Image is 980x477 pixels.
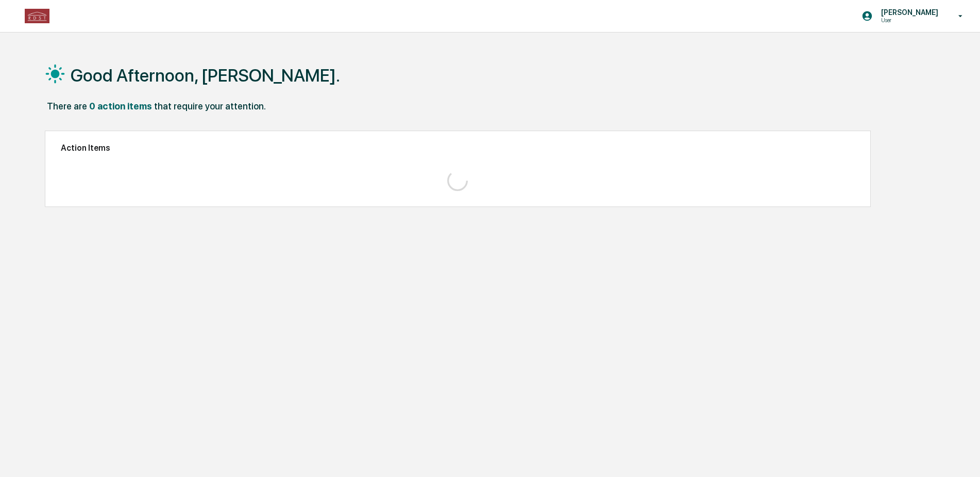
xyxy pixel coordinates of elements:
img: logo [25,9,49,23]
div: 0 action items [89,101,152,112]
div: There are [47,101,87,112]
p: User [873,17,943,24]
h1: Good Afternoon, [PERSON_NAME]. [71,65,340,86]
div: that require your attention. [154,101,266,112]
p: [PERSON_NAME] [873,8,943,17]
h2: Action Items [61,143,855,153]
